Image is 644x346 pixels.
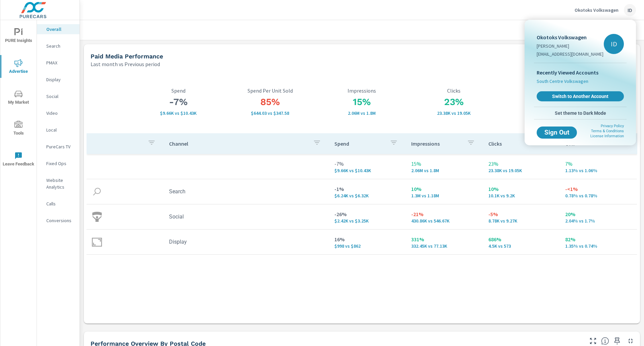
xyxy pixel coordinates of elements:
[601,124,624,128] a: Privacy Policy
[590,134,624,138] a: License Information
[604,34,624,54] div: ID
[537,91,624,101] a: Switch to Another Account
[534,107,627,119] button: Set theme to Dark Mode
[540,93,620,99] span: Switch to Another Account
[537,78,588,85] span: South Centre Volkswagen
[537,33,603,41] p: Okotoks Volkswagen
[537,127,577,139] button: Sign Out
[591,129,624,133] a: Terms & Conditions
[537,110,624,116] span: Set theme to Dark Mode
[542,130,572,136] span: Sign Out
[537,68,624,77] p: Recently Viewed Accounts
[537,43,603,49] p: [PERSON_NAME]
[537,51,603,57] p: [EMAIL_ADDRESS][DOMAIN_NAME]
